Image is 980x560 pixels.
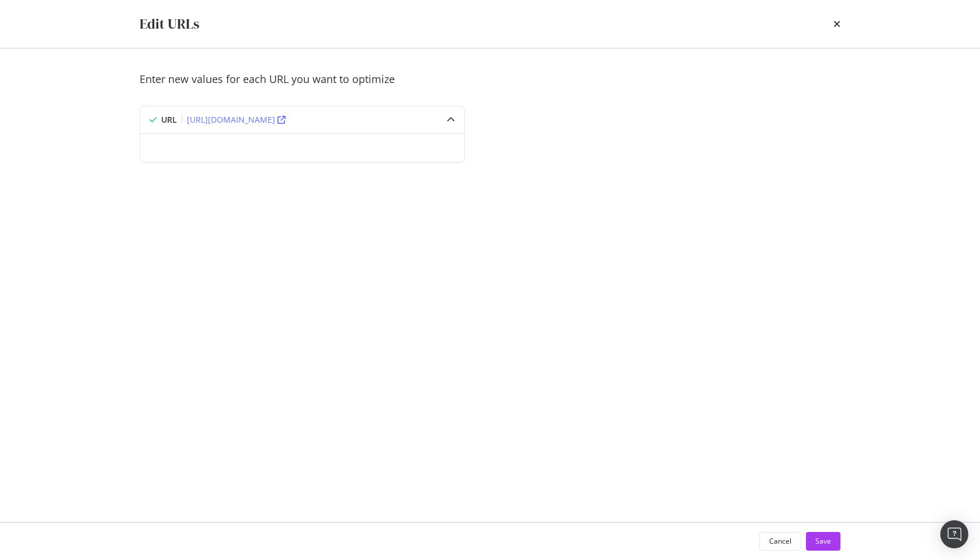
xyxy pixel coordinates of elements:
a: [URL][DOMAIN_NAME] [187,114,286,126]
div: times [833,14,840,34]
div: Edit URLs [140,14,199,34]
div: Open Intercom Messenger [940,520,968,548]
div: [URL][DOMAIN_NAME] [187,114,275,126]
button: Save [806,532,840,551]
div: URL [161,114,177,126]
div: Cancel [769,536,791,546]
button: Cancel [759,532,801,551]
div: Enter new values for each URL you want to optimize [140,72,840,87]
div: Save [815,536,831,546]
